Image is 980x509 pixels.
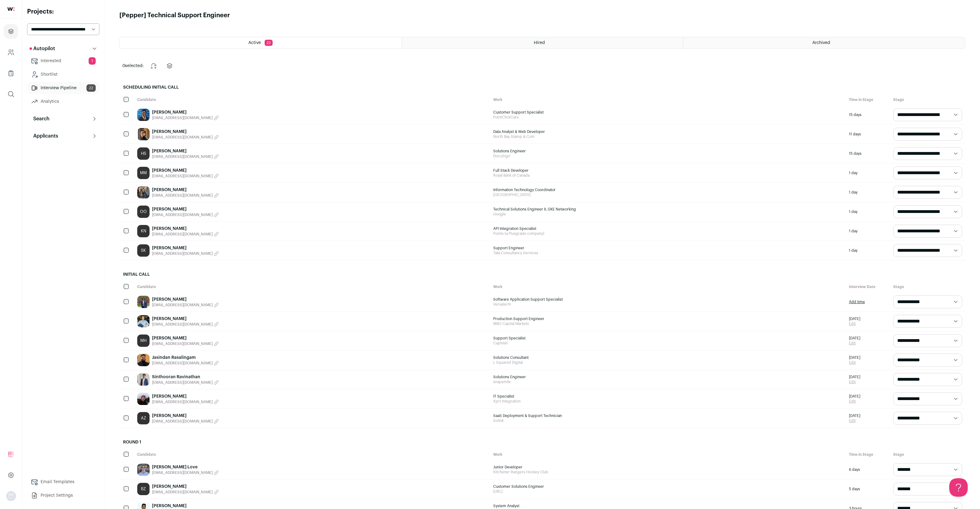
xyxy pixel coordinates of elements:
[30,115,50,122] p: Search
[493,129,843,134] span: Data Analyst & Web Developer
[27,95,99,108] a: Analytics
[4,24,18,39] a: Projects
[152,135,213,140] span: [EMAIL_ADDRESS][DOMAIN_NAME]
[30,45,55,52] p: Autopilot
[122,64,125,68] span: 0
[493,503,843,508] span: System Analyst
[137,244,150,257] div: SK
[152,251,213,256] span: [EMAIL_ADDRESS][DOMAIN_NAME]
[137,128,150,140] img: b56d921c66bd359601ead28d18e5d22458f9ae34536a262327548b851569d979.jpg
[493,297,843,302] span: Software Application Support Specialist
[152,212,213,217] span: [EMAIL_ADDRESS][DOMAIN_NAME]
[493,316,843,321] span: Production Support Engineer
[949,478,968,497] iframe: Help Scout Beacon - Open
[152,187,219,193] a: [PERSON_NAME]
[265,40,273,46] span: 22
[152,399,219,404] button: [EMAIL_ADDRESS][DOMAIN_NAME]
[490,449,846,460] div: Work
[846,449,890,460] div: Time in Stage
[152,470,219,475] button: [EMAIL_ADDRESS][DOMAIN_NAME]
[890,449,965,460] div: Stage
[846,105,890,124] div: 15 days
[152,212,219,217] button: [EMAIL_ADDRESS][DOMAIN_NAME]
[152,316,219,322] a: [PERSON_NAME]
[849,418,860,423] a: Edit
[137,167,150,179] div: MM
[493,250,843,255] span: Tata Consultancy Services
[27,55,99,67] a: Interested1
[152,296,219,303] a: [PERSON_NAME]
[846,125,890,144] div: 11 days
[849,375,860,379] span: [DATE]
[152,174,219,178] button: [EMAIL_ADDRESS][DOMAIN_NAME]
[122,63,144,69] span: selected:
[152,251,219,256] button: [EMAIL_ADDRESS][DOMAIN_NAME]
[119,435,965,449] h2: Round 1
[152,154,219,159] button: [EMAIL_ADDRESS][DOMAIN_NAME]
[493,173,843,178] span: Royal Bank of Canada
[152,135,219,140] button: [EMAIL_ADDRESS][DOMAIN_NAME]
[846,163,890,182] div: 1 day
[849,379,860,384] a: Edit
[846,144,890,163] div: 15 days
[137,296,150,308] img: 37726d9d10fa6b09945aacb27ec9a3fe0a5051c47880cd21b5a67f37dd4fe7f6.jpg
[846,479,890,499] div: 5 days
[137,483,150,495] a: BZ
[7,7,14,11] img: wellfound-shorthand-0d5821cbd27db2630d0214b213865d53afaa358527fdda9d0ea32b1df1b89c2c.svg
[152,393,219,399] a: [PERSON_NAME]
[849,399,860,404] a: Edit
[152,193,219,198] button: [EMAIL_ADDRESS][DOMAIN_NAME]
[849,413,860,418] span: [DATE]
[152,380,213,385] span: [EMAIL_ADDRESS][DOMAIN_NAME]
[27,68,99,81] a: Shortlist
[137,393,150,405] img: d822b7e1253a1ddf042857191d77456a9c6767ed8dfde545149588d51df2bea0.jpg
[4,66,18,81] a: Company Lists
[152,109,219,115] a: [PERSON_NAME]
[152,355,219,361] a: Jasindan Rasalingam
[27,82,99,94] a: Interview Pipeline22
[849,341,860,346] a: Edit
[152,206,219,212] a: [PERSON_NAME]
[493,226,843,231] span: API Integration Specialist
[152,361,213,366] span: [EMAIL_ADDRESS][DOMAIN_NAME]
[534,41,545,45] span: Hired
[248,41,261,45] span: Active
[134,281,490,292] div: Candidate
[6,491,16,501] img: nopic.png
[152,148,219,154] a: [PERSON_NAME]
[490,94,846,105] div: Work
[493,341,843,346] span: CapIntel
[849,321,860,326] a: Edit
[27,113,99,125] button: Search
[152,245,219,251] a: [PERSON_NAME]
[152,115,219,120] button: [EMAIL_ADDRESS][DOMAIN_NAME]
[152,335,219,341] a: [PERSON_NAME]
[152,464,219,470] a: [PERSON_NAME] Love
[152,303,219,307] button: [EMAIL_ADDRESS][DOMAIN_NAME]
[846,202,890,221] div: 1 day
[493,154,843,158] span: DocuSign
[152,226,219,232] a: [PERSON_NAME]
[27,130,99,142] button: Applicants
[137,335,150,347] a: MH
[152,419,219,424] button: [EMAIL_ADDRESS][DOMAIN_NAME]
[86,84,96,92] span: 22
[493,470,843,475] span: Kitchener Rangers Hockey Club
[849,316,860,321] span: [DATE]
[152,503,219,509] a: [PERSON_NAME]
[27,489,99,502] a: Project Settings
[846,222,890,241] div: 1 day
[849,360,860,365] a: Edit
[137,225,150,237] div: KN
[119,11,230,20] h1: [Pepper] Technical Support Engineer
[152,232,213,237] span: [EMAIL_ADDRESS][DOMAIN_NAME]
[849,299,865,304] a: Add time
[152,322,219,327] button: [EMAIL_ADDRESS][DOMAIN_NAME]
[849,336,860,341] span: [DATE]
[890,94,965,105] div: Stage
[846,241,890,260] div: 1 day
[89,57,96,65] span: 1
[152,174,213,178] span: [EMAIL_ADDRESS][DOMAIN_NAME]
[493,360,843,365] span: L Squared Digital
[493,110,843,115] span: Customer Support Specialist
